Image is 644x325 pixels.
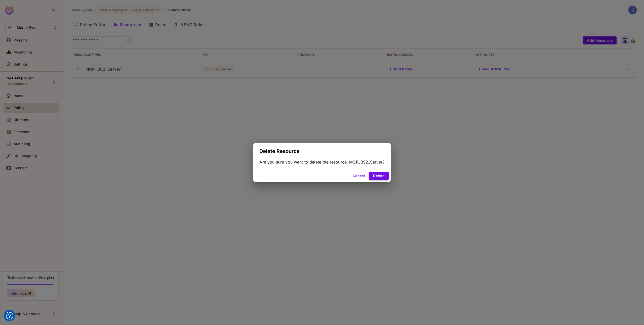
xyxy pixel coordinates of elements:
button: Delete [369,172,388,180]
div: Are you sure you want to delete the resource: MCP_BS2_Server? [259,159,384,165]
button: Cancel [351,172,367,180]
button: Consent Preferences [6,312,13,319]
h2: Delete Resource [253,143,390,159]
img: Revisit consent button [6,312,13,319]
